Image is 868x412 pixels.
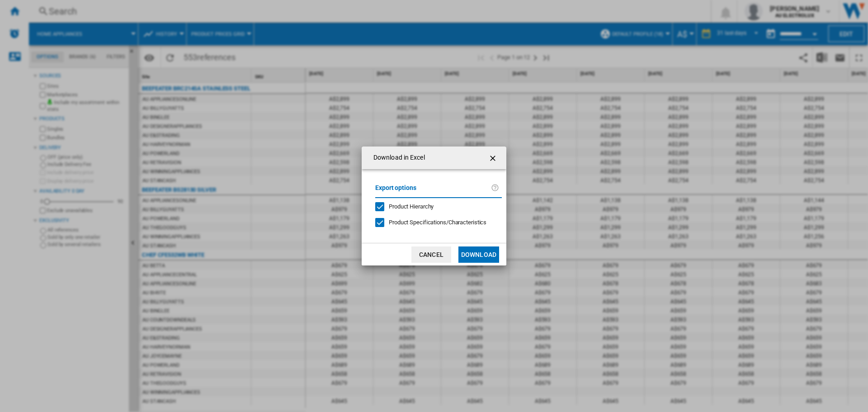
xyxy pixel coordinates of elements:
[375,183,491,199] label: Export options
[411,246,451,263] button: Cancel
[369,153,425,162] h4: Download in Excel
[485,149,503,167] button: getI18NText('BUTTONS.CLOSE_DIALOG')
[389,218,486,227] div: Only applies to Category View
[389,203,434,210] span: Product Hierarchy
[389,219,486,226] span: Product Specifications/Characteristics
[458,246,499,263] button: Download
[488,153,499,164] ng-md-icon: getI18NText('BUTTONS.CLOSE_DIALOG')
[375,203,495,211] md-checkbox: Product Hierarchy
